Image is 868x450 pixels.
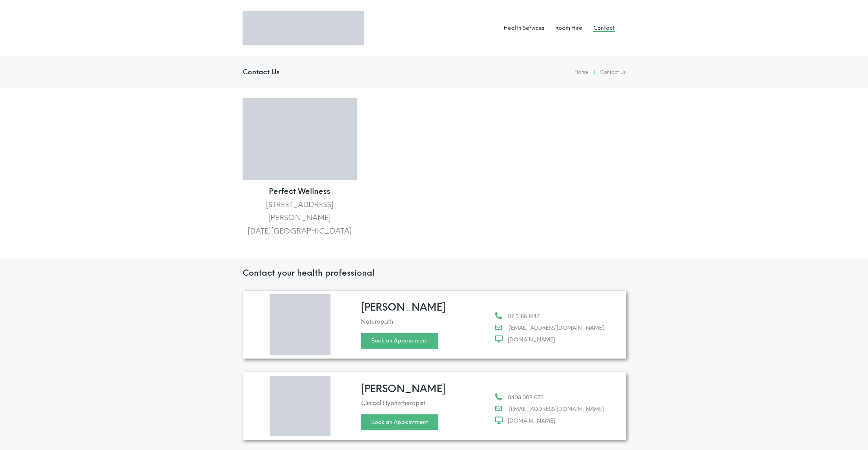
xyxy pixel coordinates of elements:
a: Health Services [504,25,544,31]
a: Book an Appointment [361,333,438,349]
span: Book an Appointment [371,420,428,425]
img: Perfect Wellness Outside [243,98,357,180]
h4: Contact Us [243,68,280,76]
li: | [588,68,600,77]
a: Room Hire [555,25,582,31]
p: [STREET_ADDRESS][PERSON_NAME] [DATE][GEOGRAPHIC_DATA] [243,185,357,238]
a: [DOMAIN_NAME] [495,416,621,426]
a: [EMAIL_ADDRESS][DOMAIN_NAME] [495,404,621,414]
a: Home [574,69,588,75]
span: [EMAIL_ADDRESS][DOMAIN_NAME] [505,323,604,333]
a: [DOMAIN_NAME] [495,335,621,345]
h3: Contact your health professional [243,269,626,277]
a: [PERSON_NAME] [361,301,445,313]
span: [DOMAIN_NAME] [504,416,555,426]
h5: Clinical Hypnotherapist [361,400,488,406]
strong: Perfect Wellness [269,187,330,196]
span: [EMAIL_ADDRESS][DOMAIN_NAME] [505,404,604,414]
a: [PERSON_NAME] [361,383,445,395]
h5: Naturopath [361,319,488,325]
img: Diane Kirkham circle cropped 500x500 1 [270,376,331,437]
span: 07 3188 1447 [504,312,540,321]
li: Contact Us [600,68,626,77]
span: [DOMAIN_NAME] [504,335,555,345]
a: Book an Appointment [361,414,438,430]
a: [EMAIL_ADDRESS][DOMAIN_NAME] [495,323,621,333]
span: Book an Appointment [371,338,428,343]
span: 0408 009 073 [504,393,544,402]
img: Logo Perfect Wellness 710x197 [243,11,364,45]
iframe: Perfect Welness [364,98,624,221]
a: Contact [593,25,615,31]
img: elisabeth singler circle cropped 500x500 1 [270,294,331,355]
